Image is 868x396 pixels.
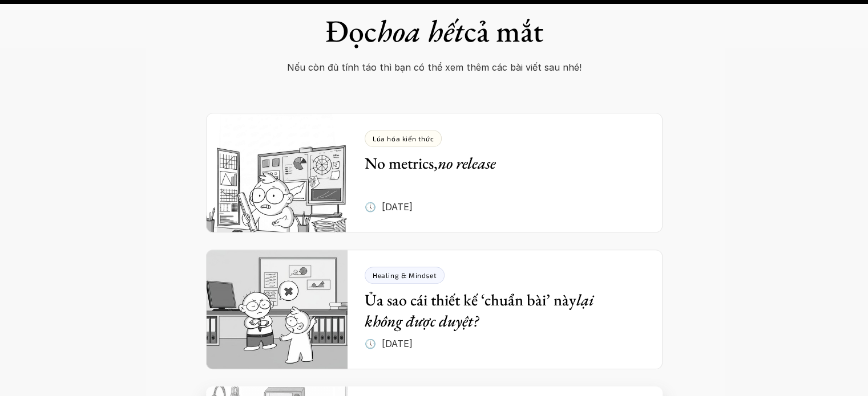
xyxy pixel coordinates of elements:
em: hoa hết [377,11,464,51]
p: Healing & Mindset [373,271,437,279]
p: Nếu còn đủ tính táo thì bạn có thể xem thêm các bài viết sau nhé! [249,59,619,76]
p: Lúa hóa kiến thức [373,134,434,142]
p: 🕔 [DATE] [365,335,413,352]
h1: Đọc cả mắt [235,13,634,50]
a: Healing & MindsetỦa sao cái thiết kế ‘chuẩn bài’ nàylại không được duyệt?🕔 [DATE] [206,250,663,369]
p: 🕔 [DATE] [365,198,413,215]
h5: Ủa sao cái thiết kế ‘chuẩn bài’ này [365,289,628,331]
h5: No metrics, [365,153,628,173]
a: Lúa hóa kiến thứcNo metrics,no release🕔 [DATE] [206,113,663,232]
em: lại không được duyệt? [365,289,597,330]
em: no release [438,153,496,173]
